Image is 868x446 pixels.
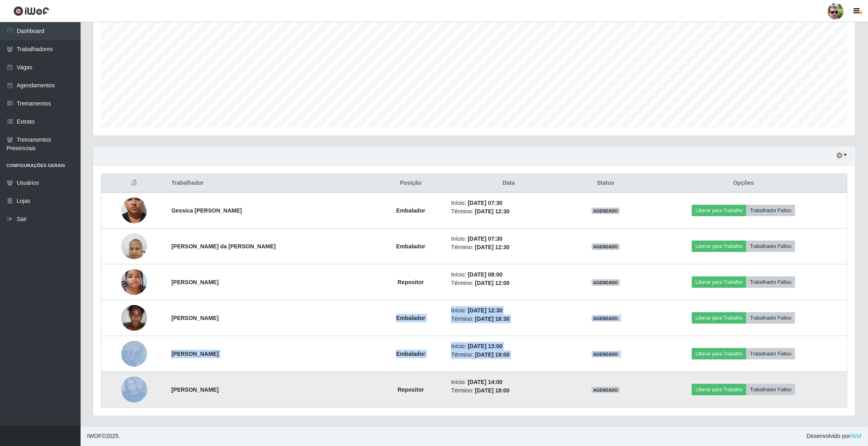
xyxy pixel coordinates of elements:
[468,271,502,278] time: [DATE] 08:00
[592,387,620,393] span: AGENDADO
[121,337,147,371] img: 1748887282547.jpeg
[121,182,147,239] img: 1746572657158.jpeg
[475,316,510,322] time: [DATE] 18:30
[468,200,502,206] time: [DATE] 07:30
[121,229,147,263] img: 1752176484372.jpeg
[746,384,795,395] button: Trabalhador Faltou
[451,386,566,395] li: Término:
[746,348,795,359] button: Trabalhador Faltou
[468,235,502,242] time: [DATE] 07:30
[451,207,566,216] li: Término:
[396,315,425,321] strong: Embalador
[692,205,746,216] button: Liberar para Trabalho
[571,174,640,193] th: Status
[451,235,566,243] li: Início:
[451,378,566,386] li: Início:
[746,241,795,252] button: Trabalhador Faltou
[167,174,375,193] th: Trabalhador
[87,432,120,440] span: © 2025 .
[592,351,620,357] span: AGENDADO
[692,312,746,324] button: Liberar para Trabalho
[375,174,446,193] th: Posição
[475,351,510,358] time: [DATE] 19:00
[475,244,510,250] time: [DATE] 12:30
[398,386,424,393] strong: Repositor
[592,244,620,250] span: AGENDADO
[850,433,862,439] a: iWof
[451,342,566,351] li: Início:
[468,307,502,314] time: [DATE] 12:30
[475,280,510,286] time: [DATE] 12:00
[13,6,49,16] img: CoreUI Logo
[468,343,502,349] time: [DATE] 13:00
[475,208,510,215] time: [DATE] 12:30
[451,270,566,279] li: Início:
[746,312,795,324] button: Trabalhador Faltou
[121,295,147,341] img: 1706900327938.jpeg
[746,205,795,216] button: Trabalhador Faltou
[692,277,746,288] button: Liberar para Trabalho
[396,243,425,250] strong: Embalador
[592,315,620,322] span: AGENDADO
[692,241,746,252] button: Liberar para Trabalho
[746,277,795,288] button: Trabalhador Faltou
[121,367,147,413] img: 1749139022756.jpeg
[692,348,746,359] button: Liberar para Trabalho
[446,174,571,193] th: Data
[172,243,276,250] strong: [PERSON_NAME] da [PERSON_NAME]
[475,387,510,394] time: [DATE] 18:00
[396,351,425,357] strong: Embalador
[640,174,847,193] th: Opções
[172,386,219,393] strong: [PERSON_NAME]
[592,208,620,214] span: AGENDADO
[451,351,566,359] li: Término:
[172,279,219,285] strong: [PERSON_NAME]
[468,379,502,385] time: [DATE] 14:00
[451,306,566,315] li: Início:
[87,433,102,439] span: IWOF
[396,207,425,214] strong: Embalador
[807,432,862,440] span: Desenvolvido por
[172,315,219,321] strong: [PERSON_NAME]
[451,279,566,287] li: Término:
[451,199,566,207] li: Início:
[172,207,242,214] strong: Gessica [PERSON_NAME]
[451,315,566,323] li: Término:
[398,279,424,285] strong: Repositor
[121,265,147,299] img: 1756057364785.jpeg
[692,384,746,395] button: Liberar para Trabalho
[172,351,219,357] strong: [PERSON_NAME]
[451,243,566,252] li: Término:
[592,279,620,286] span: AGENDADO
